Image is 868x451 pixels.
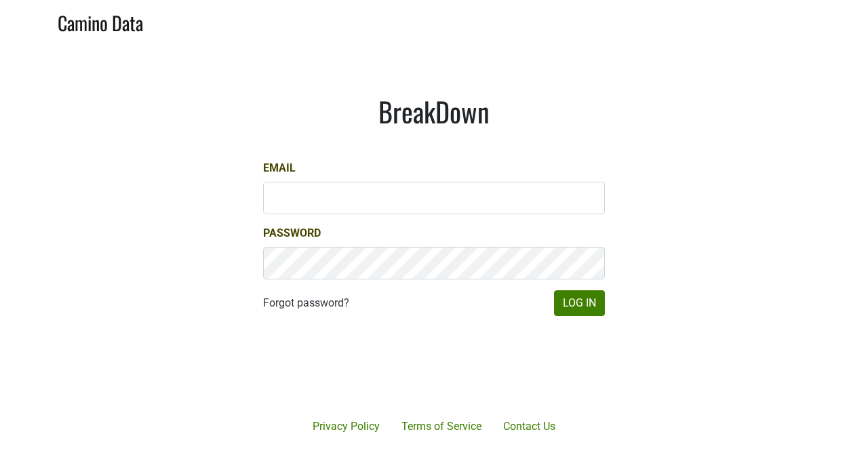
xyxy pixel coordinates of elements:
[302,413,391,440] a: Privacy Policy
[391,413,492,440] a: Terms of Service
[58,5,143,37] a: Camino Data
[263,160,296,176] label: Email
[263,95,605,128] h1: BreakDown
[554,290,605,316] button: Log In
[492,413,566,440] a: Contact Us
[263,225,321,241] label: Password
[263,295,349,311] a: Forgot password?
